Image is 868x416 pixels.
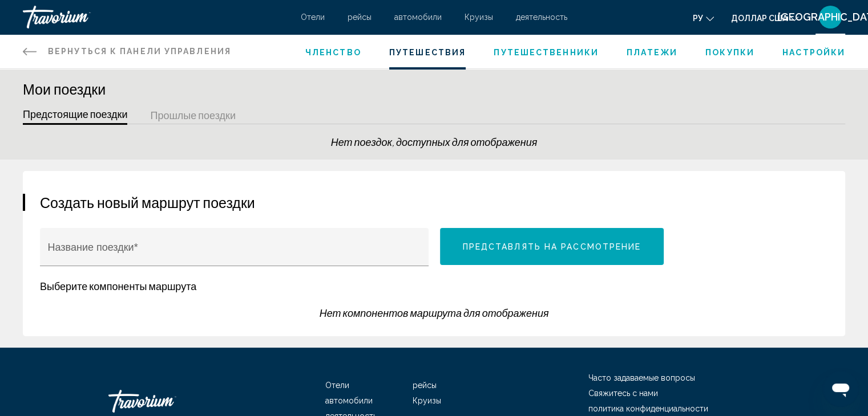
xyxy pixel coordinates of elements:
a: Вернуться к панели управления [23,34,231,68]
a: Путешествия [389,48,466,57]
a: Часто задаваемые вопросы [588,373,695,382]
button: Меню пользователя [815,5,845,29]
a: Членство [305,48,361,57]
a: автомобили [394,13,442,22]
a: Отели [325,381,349,390]
a: Путешественники [494,48,599,57]
a: Круизы [465,13,493,22]
a: Травориум [23,6,289,28]
button: Изменить валюту [731,10,798,26]
button: Прошлые поездки [150,107,236,125]
a: политика конфиденциальности [588,404,708,413]
a: рейсы [348,13,372,22]
span: Вернуться к панели управления [48,47,231,56]
p: Выберите компоненты маршрута [40,280,828,292]
button: Представлять на рассмотрение [440,228,664,265]
a: Круизы [413,396,441,405]
a: рейсы [413,381,437,390]
span: Представлять на рассмотрение [463,242,641,251]
a: Свяжитесь с нами [588,389,658,398]
font: доллар США [731,14,788,23]
h1: Мои поездки [23,80,845,97]
div: Нет компонентов маршрута для отображения [40,307,828,319]
a: Покупки [705,48,754,57]
a: Платежи [627,48,677,57]
a: Настройки [782,48,845,57]
button: Изменить язык [693,10,714,26]
a: Отели [301,13,325,22]
a: автомобили [325,396,373,405]
iframe: Кнопка запуска окна обмена сообщениями [822,370,859,407]
a: деятельность [516,13,567,22]
button: Предстоящие поездки [23,107,127,125]
div: Нет поездок, доступных для отображения [23,136,845,160]
h3: Создать новый маршрут поездки [40,194,828,211]
font: ру [693,14,703,23]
